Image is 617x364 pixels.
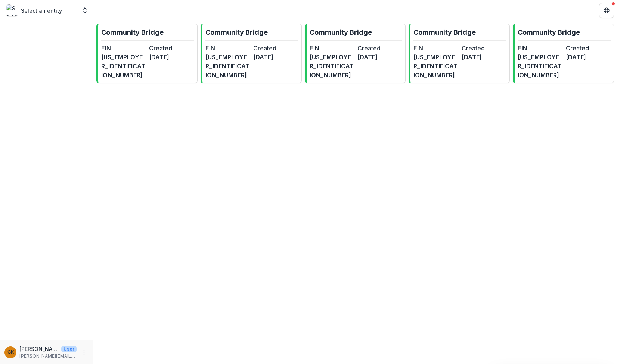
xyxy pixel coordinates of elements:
p: Community Bridge [310,27,372,37]
button: Open entity switcher [80,3,90,18]
dd: [US_EMPLOYER_IDENTIFICATION_NUMBER] [413,53,458,80]
dt: Created [462,44,506,53]
img: Select an entity [6,4,18,16]
dt: EIN [101,44,146,53]
p: Select an entity [21,7,62,15]
dt: EIN [205,44,250,53]
p: [PERSON_NAME] [19,345,58,353]
p: Community Bridge [518,27,580,37]
dt: EIN [413,44,458,53]
dt: EIN [518,44,562,53]
a: Community BridgeEIN[US_EMPLOYER_IDENTIFICATION_NUMBER]Created[DATE] [409,24,510,83]
a: Community BridgeEIN[US_EMPLOYER_IDENTIFICATION_NUMBER]Created[DATE] [201,24,302,83]
dd: [US_EMPLOYER_IDENTIFICATION_NUMBER] [205,53,250,80]
dt: EIN [310,44,354,53]
dd: [DATE] [566,53,611,62]
dt: Created [357,44,402,53]
dd: [DATE] [462,53,506,62]
dd: [DATE] [149,53,194,62]
a: Community BridgeEIN[US_EMPLOYER_IDENTIFICATION_NUMBER]Created[DATE] [96,24,198,83]
dt: Created [253,44,298,53]
button: Get Help [599,3,614,18]
p: Community Bridge [413,27,476,37]
button: More [80,348,89,357]
dd: [DATE] [357,53,402,62]
a: Community BridgeEIN[US_EMPLOYER_IDENTIFICATION_NUMBER]Created[DATE] [513,24,614,83]
p: Community Bridge [205,27,268,37]
p: Community Bridge [101,27,164,37]
dt: Created [566,44,611,53]
dd: [US_EMPLOYER_IDENTIFICATION_NUMBER] [101,53,146,80]
dd: [DATE] [253,53,298,62]
dd: [US_EMPLOYER_IDENTIFICATION_NUMBER] [518,53,562,80]
p: [PERSON_NAME][EMAIL_ADDRESS][DOMAIN_NAME] [19,353,77,360]
dt: Created [149,44,194,53]
dd: [US_EMPLOYER_IDENTIFICATION_NUMBER] [310,53,354,80]
div: Chris Kimbro [7,350,14,355]
a: Community BridgeEIN[US_EMPLOYER_IDENTIFICATION_NUMBER]Created[DATE] [305,24,406,83]
p: User [61,346,77,352]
